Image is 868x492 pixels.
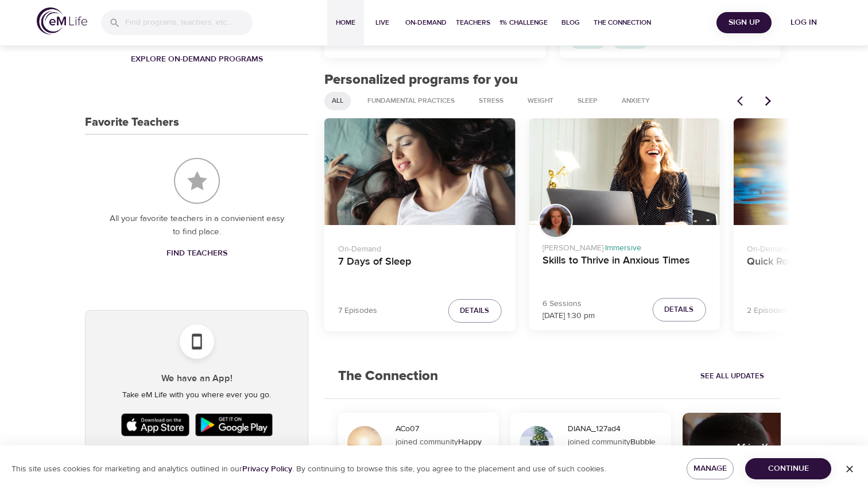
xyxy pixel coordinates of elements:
p: 7 Episodes [338,305,377,317]
span: Continue [754,462,822,476]
div: Fundamental Practices [360,92,462,110]
div: Anxiety [614,92,657,110]
span: Blog [557,17,584,29]
div: ACo07 [396,423,494,435]
button: Next items [755,88,781,114]
div: DIANA_127ad4 [568,423,666,435]
img: Apple App Store [118,410,193,439]
span: The Connection [594,17,651,29]
h2: Personalized programs for you [324,72,781,88]
span: Sign Up [721,16,767,30]
span: Weight [521,96,560,106]
a: Privacy Policy [242,464,292,474]
span: Anxiety [615,96,657,106]
button: Previous items [730,88,755,114]
img: logo [37,7,87,34]
button: Continue [745,458,831,479]
h2: The Connection [324,354,452,398]
a: Find Teachers [162,243,232,264]
span: All [325,96,350,106]
span: Find Teachers [166,246,227,261]
span: Live [369,17,396,29]
span: Log in [781,16,827,30]
div: Sleep [570,92,605,110]
div: Stress [471,92,511,110]
span: Immersive [605,243,641,253]
span: 1% Challenge [499,17,548,29]
div: joined community [396,436,491,459]
a: Explore On-Demand Programs [126,49,268,70]
input: Find programs, teachers, etc... [125,10,253,35]
button: 7 Days of Sleep [324,118,515,226]
span: On-Demand [405,17,447,29]
div: joined community [568,436,664,459]
h3: Favorite Teachers [85,116,179,129]
span: Fundamental Practices [361,96,462,106]
button: Log in [776,12,831,33]
button: Manage [687,458,734,479]
span: Teachers [456,17,490,29]
h4: Skills to Thrive in Anxious Times [542,254,706,282]
button: Skills to Thrive in Anxious Times [529,118,719,226]
p: [PERSON_NAME] · [542,238,706,254]
button: Sign Up [716,12,772,33]
p: All your favorite teachers in a convienient easy to find place. [108,212,285,238]
img: Google Play Store [192,410,275,439]
span: Details [460,304,489,317]
span: Explore On-Demand Programs [131,52,263,67]
p: 6 Sessions [542,298,595,310]
p: On-Demand [338,239,501,255]
p: Take eM Life with you where ever you go. [95,389,299,401]
span: See All Updates [700,370,764,383]
button: Details [448,299,501,323]
span: Details [664,303,693,316]
p: 2 Episodes [747,305,786,317]
span: Stress [472,96,510,106]
span: Home [332,17,359,29]
h4: 7 Days of Sleep [338,255,501,283]
a: See All Updates [697,367,767,385]
div: All [324,92,351,110]
button: Details [652,298,706,321]
p: [DATE] 1:30 pm [542,310,595,322]
span: Sleep [571,96,604,106]
span: Manage [696,462,724,476]
div: Weight [520,92,561,110]
h5: We have an App! [95,373,299,385]
img: Favorite Teachers [174,158,220,204]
